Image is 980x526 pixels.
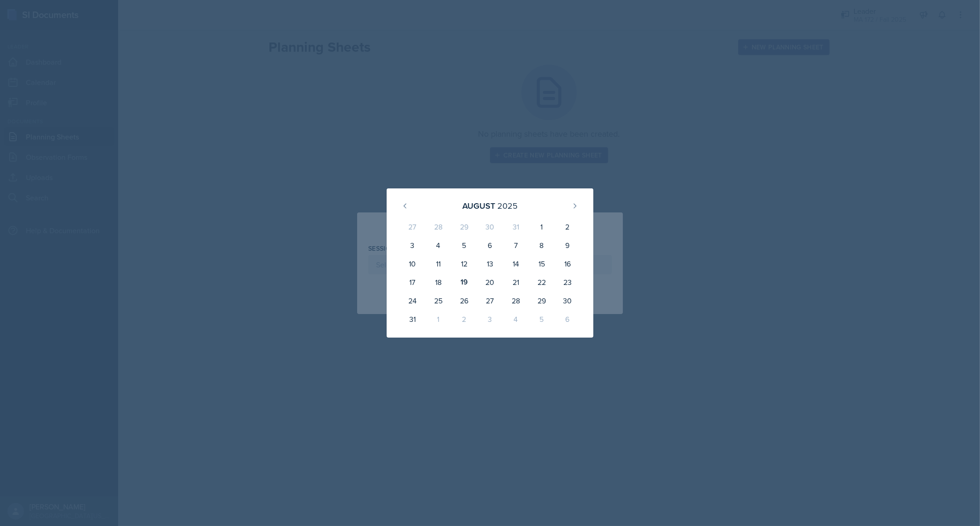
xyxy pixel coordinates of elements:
[503,291,529,310] div: 28
[503,310,529,328] div: 4
[451,218,477,236] div: 29
[425,254,451,273] div: 11
[503,254,529,273] div: 14
[425,310,451,328] div: 1
[529,273,555,291] div: 22
[400,310,425,328] div: 31
[529,218,555,236] div: 1
[477,310,503,328] div: 3
[400,254,425,273] div: 10
[477,273,503,291] div: 20
[425,291,451,310] div: 25
[529,254,555,273] div: 15
[451,310,477,328] div: 2
[477,254,503,273] div: 13
[555,291,580,310] div: 30
[497,200,518,212] div: 2025
[555,218,580,236] div: 2
[555,310,580,328] div: 6
[451,236,477,254] div: 5
[425,273,451,291] div: 18
[477,218,503,236] div: 30
[462,200,495,212] div: August
[503,236,529,254] div: 7
[400,273,425,291] div: 17
[555,273,580,291] div: 23
[425,218,451,236] div: 28
[477,291,503,310] div: 27
[555,236,580,254] div: 9
[529,236,555,254] div: 8
[400,291,425,310] div: 24
[400,236,425,254] div: 3
[503,273,529,291] div: 21
[400,218,425,236] div: 27
[451,273,477,291] div: 19
[477,236,503,254] div: 6
[425,236,451,254] div: 4
[555,254,580,273] div: 16
[451,291,477,310] div: 26
[503,218,529,236] div: 31
[529,291,555,310] div: 29
[529,310,555,328] div: 5
[451,254,477,273] div: 12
